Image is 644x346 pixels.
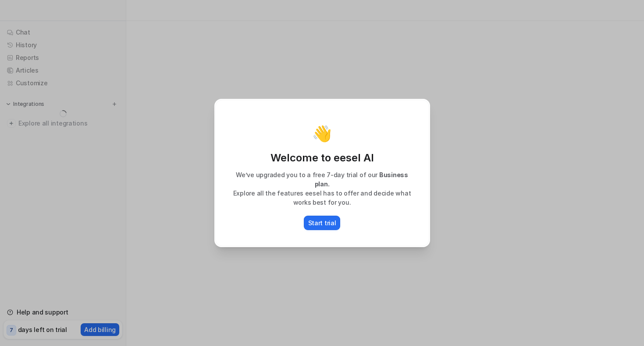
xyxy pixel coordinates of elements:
p: Explore all the features eesel has to offer and decide what works best for you. [224,189,420,207]
p: 👋 [312,125,332,142]
button: Start trial [304,216,341,230]
p: Welcome to eesel AI [224,151,420,165]
p: We’ve upgraded you to a free 7-day trial of our [224,170,420,189]
p: Start trial [308,218,336,227]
